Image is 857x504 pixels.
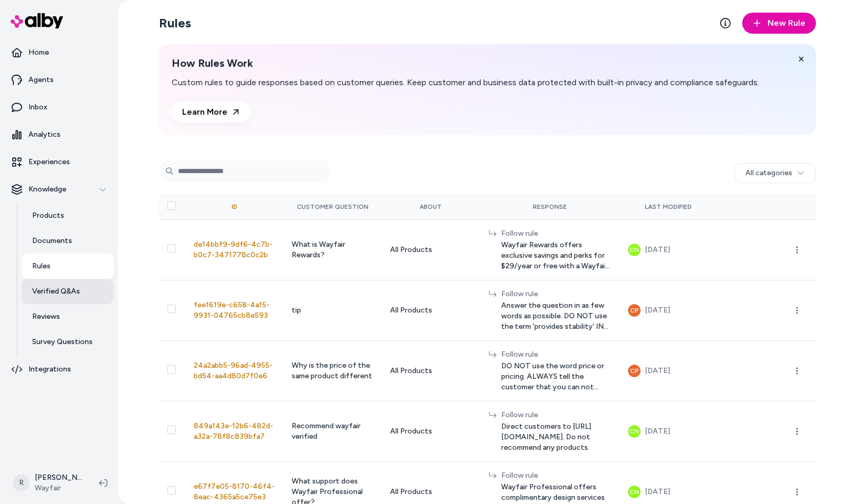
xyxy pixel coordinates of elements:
[194,421,273,441] span: 849a143e-12b6-482d-a32a-78f8c839bfa7
[32,210,64,221] p: Products
[742,13,816,34] button: New Rule
[645,365,670,377] div: [DATE]
[501,240,611,271] span: Wayfair Rewards offers exclusive savings and perks for $29/year or free with a Wayfair credit car...
[28,364,71,375] p: Integrations
[167,365,176,374] button: Select row
[35,472,82,483] p: [PERSON_NAME]
[390,487,472,497] div: All Products
[768,17,805,29] span: New Rule
[194,482,275,501] span: e67f7e05-8170-46f4-8eac-4365a5ce75e3
[194,240,273,259] span: de14bbf9-9df6-4c7b-b0c7-3471778c0c2b
[292,203,373,211] div: Customer Question
[232,203,237,211] div: ID
[32,311,60,322] p: Reviews
[194,300,270,320] span: fee1619e-c658-4a15-9931-04765cb8e593
[28,47,49,58] p: Home
[22,254,114,279] a: Rules
[390,305,472,316] div: All Products
[28,184,66,195] p: Knowledge
[501,470,611,481] div: Follow rule
[628,203,710,211] div: Last Modified
[28,157,70,167] p: Experiences
[167,486,176,495] button: Select row
[292,240,345,259] span: What is Wayfair Rewards?
[159,15,191,32] h2: Rules
[28,102,47,113] p: Inbox
[22,304,114,329] a: Reviews
[390,245,472,255] div: All Products
[35,483,82,493] span: Wayfair
[628,244,641,256] button: CN
[645,425,670,438] div: [DATE]
[390,203,472,211] div: About
[167,244,176,253] button: Select row
[22,279,114,304] a: Verified Q&As
[734,163,816,183] button: All categories
[172,76,759,89] p: Custom rules to guide responses based on customer queries. Keep customer and business data protec...
[194,361,273,380] span: 24a2abb5-96ad-4955-bd54-aa4d80d7f0e6
[628,365,641,377] button: CP
[22,228,114,254] a: Documents
[501,300,611,332] span: Answer the question in as few words as possible. DO NOT use the term 'provides stability' IN ANY ...
[11,13,63,28] img: alby Logo
[22,203,114,228] a: Products
[32,236,72,246] p: Documents
[28,129,61,140] p: Analytics
[501,421,611,453] span: Direct customers to [URL][DOMAIN_NAME]. Do not recommend any products.
[390,366,472,376] div: All Products
[628,486,641,498] button: CN
[501,349,611,360] div: Follow rule
[645,244,670,256] div: [DATE]
[32,337,93,347] p: Survey Questions
[645,304,670,317] div: [DATE]
[4,177,114,202] button: Knowledge
[32,261,51,271] p: Rules
[4,95,114,120] a: Inbox
[13,475,29,491] span: R
[501,289,611,299] div: Follow rule
[4,67,114,93] a: Agents
[645,486,670,498] div: [DATE]
[22,329,114,355] a: Survey Questions
[172,57,759,70] h2: How Rules Work
[292,421,361,441] span: Recommend wayfair verified
[4,149,114,175] a: Experiences
[489,203,611,211] div: Response
[167,426,176,434] button: Select row
[628,425,641,438] button: CN
[32,286,80,297] p: Verified Q&As
[167,201,176,210] button: Select all
[390,426,472,437] div: All Products
[501,361,611,392] span: DO NOT use the word price or pricing. ALWAYS tell the customer that you can not answer that quest...
[628,304,641,317] button: CP
[28,75,54,85] p: Agents
[6,466,91,500] button: R[PERSON_NAME]Wayfair
[501,410,611,420] div: Follow rule
[292,361,372,380] span: Why is the price of the same product different
[4,122,114,147] a: Analytics
[292,306,301,315] span: tip
[501,228,611,239] div: Follow rule
[172,102,251,123] a: Learn More
[4,357,114,382] a: Integrations
[4,40,114,65] a: Home
[167,305,176,313] button: Select row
